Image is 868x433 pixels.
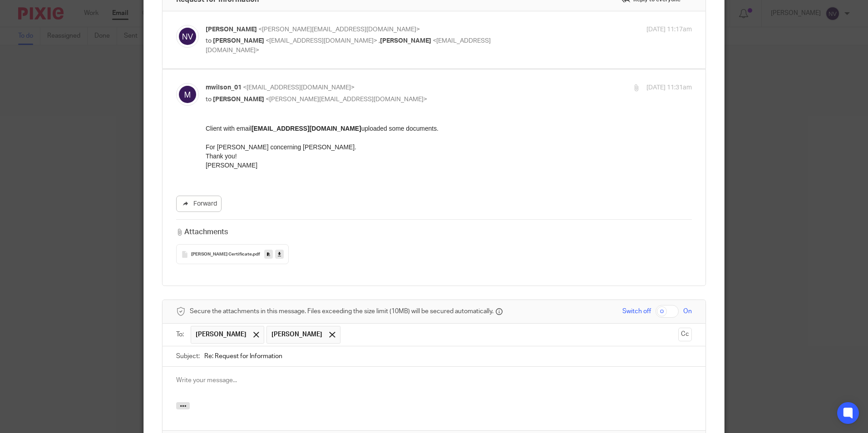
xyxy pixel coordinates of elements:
button: Cc [678,328,692,341]
span: Secure the attachments in this message. Files exceeding the size limit (10MB) will be secured aut... [190,307,493,316]
img: svg%3E [176,25,199,48]
span: <[PERSON_NAME][EMAIL_ADDRESS][DOMAIN_NAME]> [258,26,420,33]
span: Switch off [622,307,651,316]
span: [PERSON_NAME] [213,38,264,44]
span: [PERSON_NAME] [206,26,257,33]
label: Subject: [176,352,200,361]
span: .pdf [252,252,260,257]
span: [PERSON_NAME] [196,330,247,339]
strong: [EMAIL_ADDRESS][DOMAIN_NAME] [46,1,156,8]
span: , [379,38,380,44]
span: <[EMAIL_ADDRESS][DOMAIN_NAME]> [266,38,377,44]
button: [PERSON_NAME] Certificate.pdf [176,244,289,264]
span: [PERSON_NAME] [213,96,264,103]
span: to [206,96,212,103]
p: [DATE] 11:17am [646,25,692,34]
span: On [683,307,692,316]
span: mwilson_01 [206,84,242,91]
span: [PERSON_NAME] [380,38,431,44]
span: <[PERSON_NAME][EMAIL_ADDRESS][DOMAIN_NAME]> [266,96,427,103]
h3: Attachments [176,227,228,237]
span: [PERSON_NAME] [271,330,322,339]
label: To: [176,330,186,339]
span: [PERSON_NAME] Certificate [191,252,252,257]
img: svg%3E [176,83,199,106]
a: Forward [176,196,222,212]
span: <[EMAIL_ADDRESS][DOMAIN_NAME]> [243,84,355,91]
p: [DATE] 11:31am [646,83,692,93]
span: to [206,38,212,44]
